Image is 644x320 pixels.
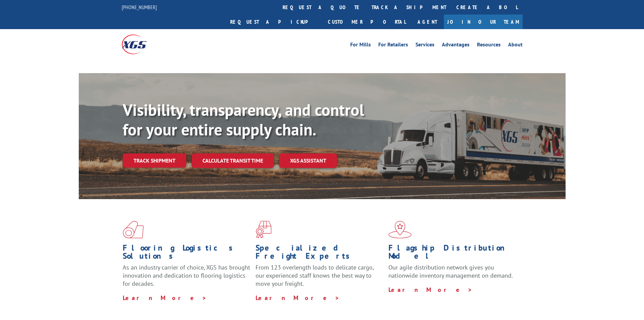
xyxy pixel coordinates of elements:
a: For Mills [350,42,371,49]
a: Resources [477,42,501,49]
a: Learn More > [256,294,340,302]
a: For Retailers [378,42,408,49]
a: Learn More > [388,286,473,294]
a: Agent [411,15,444,29]
a: XGS ASSISTANT [279,153,337,168]
img: xgs-icon-flagship-distribution-model-red [388,221,412,238]
p: From 123 overlength loads to delicate cargo, our experienced staff knows the best way to move you... [256,263,383,294]
img: xgs-icon-focused-on-flooring-red [256,221,271,238]
a: Request a pickup [225,15,323,29]
h1: Flooring Logistics Solutions [123,244,251,263]
img: xgs-icon-total-supply-chain-intelligence-red [123,221,144,238]
a: Learn More > [123,294,207,302]
a: Advantages [442,42,470,49]
a: Services [415,42,434,49]
span: Our agile distribution network gives you nationwide inventory management on demand. [388,263,513,279]
a: Join Our Team [444,15,523,29]
a: [PHONE_NUMBER] [122,4,157,10]
h1: Specialized Freight Experts [256,244,383,263]
a: Calculate transit time [192,153,274,168]
a: About [508,42,523,49]
span: As an industry carrier of choice, XGS has brought innovation and dedication to flooring logistics... [123,263,250,287]
a: Customer Portal [323,15,411,29]
a: Track shipment [123,153,186,168]
h1: Flagship Distribution Model [388,244,516,263]
b: Visibility, transparency, and control for your entire supply chain. [123,99,364,140]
